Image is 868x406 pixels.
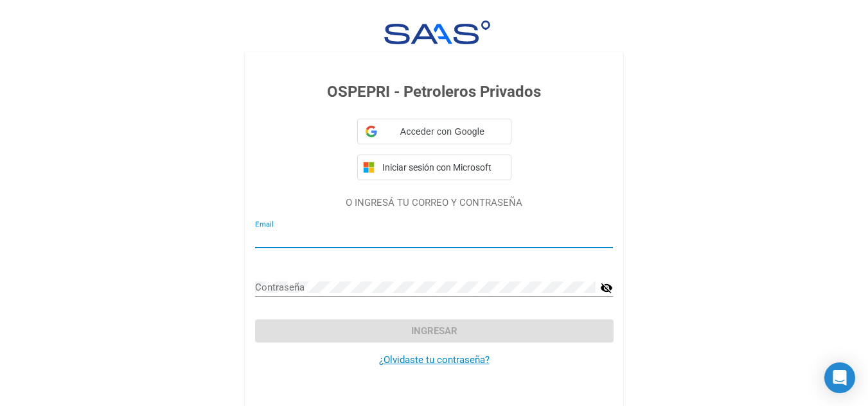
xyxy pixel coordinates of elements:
[380,162,506,173] span: Iniciar sesión con Microsoft
[600,280,613,296] mat-icon: visibility_off
[357,155,511,180] button: Iniciar sesión con Microsoft
[379,354,490,366] a: ¿Olvidaste tu contraseña?
[357,119,511,144] div: Acceder con Google
[382,125,503,139] span: Acceder con Google
[255,196,613,210] p: O INGRESÁ TU CORREO Y CONTRASEÑA
[411,325,457,337] span: Ingresar
[255,319,613,343] button: Ingresar
[824,362,855,393] div: Open Intercom Messenger
[255,80,613,103] h3: OSPEPRI - Petroleros Privados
